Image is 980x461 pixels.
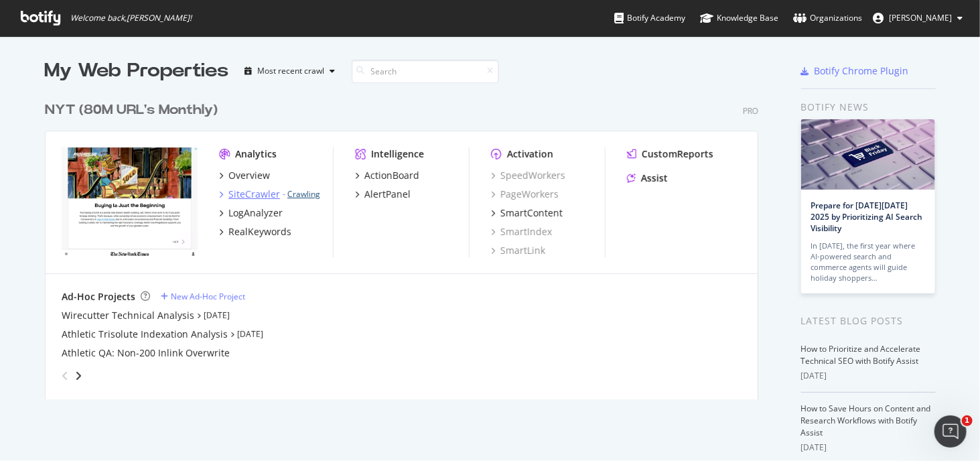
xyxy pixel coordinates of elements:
a: Crawling [287,188,320,200]
span: Welcome back, [PERSON_NAME] ! [70,13,192,23]
a: PageWorkers [491,188,559,201]
a: [DATE] [237,328,263,340]
a: SmartContent [491,206,563,220]
div: ActionBoard [364,169,419,182]
span: 1 [962,415,973,426]
a: ActionBoard [355,169,419,182]
div: SmartContent [500,206,563,220]
button: Most recent crawl [240,60,341,82]
a: Wirecutter Technical Analysis [62,309,194,322]
a: New Ad-Hoc Project [161,291,245,302]
a: SmartLink [491,244,545,257]
div: [DATE] [801,370,936,382]
a: Overview [219,169,270,182]
a: LogAnalyzer [219,206,283,220]
img: Prepare for Black Friday 2025 by Prioritizing AI Search Visibility [801,119,935,190]
a: AlertPanel [355,188,411,201]
div: Botify news [801,100,936,115]
div: Activation [507,147,553,161]
div: Botify Academy [614,11,685,25]
a: CustomReports [627,147,713,161]
div: LogAnalyzer [228,206,283,220]
div: My Web Properties [45,58,229,84]
button: [PERSON_NAME] [862,7,973,29]
span: Isaac Brown [889,12,952,23]
a: Athletic QA: Non-200 Inlink Overwrite [62,346,230,360]
a: NYT (80M URL's Monthly) [45,101,223,120]
a: Botify Chrome Plugin [801,64,909,78]
a: RealKeywords [219,225,291,239]
div: [DATE] [801,442,936,454]
div: In [DATE], the first year where AI-powered search and commerce agents will guide holiday shoppers… [811,241,925,283]
a: [DATE] [204,310,230,321]
div: Most recent crawl [258,67,325,75]
div: Analytics [235,147,277,161]
div: angle-left [56,365,74,387]
img: nytimes.com [62,147,198,256]
div: Assist [641,172,668,185]
div: grid [45,84,769,399]
div: Botify Chrome Plugin [815,64,909,78]
div: Intelligence [371,147,424,161]
div: New Ad-Hoc Project [171,291,245,302]
div: Pro [743,105,758,117]
a: Athletic Trisolute Indexation Analysis [62,328,228,341]
a: SpeedWorkers [491,169,565,182]
a: How to Prioritize and Accelerate Technical SEO with Botify Assist [801,343,921,367]
a: SmartIndex [491,225,552,239]
input: Search [352,60,499,83]
div: SiteCrawler [228,188,280,201]
div: Organizations [793,11,862,25]
div: CustomReports [642,147,713,161]
div: Ad-Hoc Projects [62,290,135,304]
a: Assist [627,172,668,185]
div: AlertPanel [364,188,411,201]
iframe: Intercom live chat [934,415,967,448]
div: NYT (80M URL's Monthly) [45,101,218,120]
a: SiteCrawler- Crawling [219,188,320,201]
div: Latest Blog Posts [801,314,936,328]
div: Overview [228,169,270,182]
div: - [283,188,320,200]
div: angle-right [74,369,83,383]
div: Knowledge Base [700,11,778,25]
a: Prepare for [DATE][DATE] 2025 by Prioritizing AI Search Visibility [811,200,923,234]
div: RealKeywords [228,225,291,239]
a: How to Save Hours on Content and Research Workflows with Botify Assist [801,403,931,438]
